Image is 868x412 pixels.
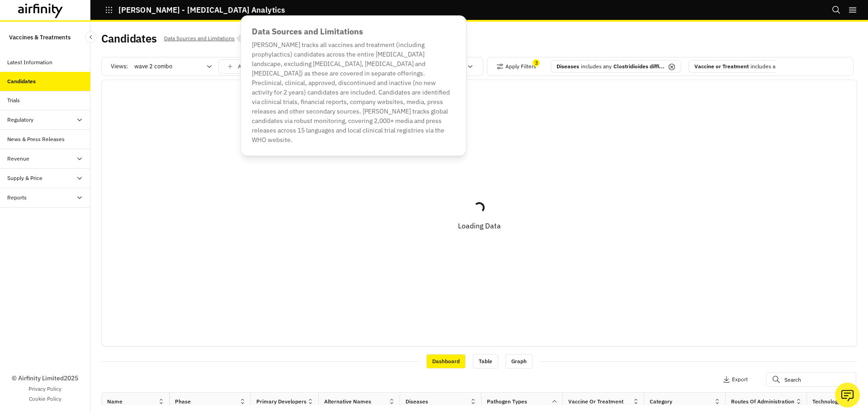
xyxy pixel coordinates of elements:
[111,59,269,74] div: Views:
[105,2,285,18] button: [PERSON_NAME] - [MEDICAL_DATA] Analytics
[7,58,52,66] div: Latest Information
[12,374,78,383] p: © Airfinity Limited 2025
[252,27,455,37] h2: Data Sources and Limitations
[613,62,665,71] p: Clostridioides diffi...
[7,174,42,182] div: Supply & Price
[731,398,794,406] div: Routes of Administration
[487,398,527,406] div: Pathogen Types
[406,398,428,406] div: Diseases
[812,398,854,406] div: Technology Type
[118,6,285,14] p: [PERSON_NAME] - [MEDICAL_DATA] Analytics
[7,77,36,85] div: Candidates
[732,376,748,383] p: Export
[9,29,71,46] p: Vaccines & Treatments
[241,15,467,156] div: [PERSON_NAME] tracks all vaccines and treatment (including prophylactics) candidates across the e...
[650,398,672,406] div: Category
[505,354,533,369] div: Graph
[581,62,612,71] p: includes any
[85,31,97,43] button: Close Sidebar
[835,383,860,407] button: Ask our analysts
[7,194,27,202] div: Reports
[694,62,749,71] p: Vaccine or Treatment
[832,2,841,18] button: Search
[107,398,123,406] div: Name
[7,155,29,163] div: Revenue
[28,385,61,393] a: Privacy Policy
[7,96,20,104] div: Trials
[766,372,856,387] input: Search
[175,398,191,406] div: Phase
[426,354,466,369] div: Dashboard
[557,62,579,71] p: Diseases
[218,59,269,74] button: save changes
[473,354,498,369] div: Table
[750,62,778,71] p: includes all
[568,398,623,406] div: Vaccine or Treatment
[324,398,371,406] div: Alternative Names
[29,395,61,403] a: Cookie Policy
[164,33,235,43] p: Data Sources and Limitations
[7,135,65,143] div: News & Press Releases
[458,220,501,231] p: Loading Data
[723,372,748,387] button: Export
[256,398,307,406] div: Primary Developers
[7,116,33,124] div: Regulatory
[496,59,536,74] button: Apply Filters
[101,32,157,45] h2: Candidates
